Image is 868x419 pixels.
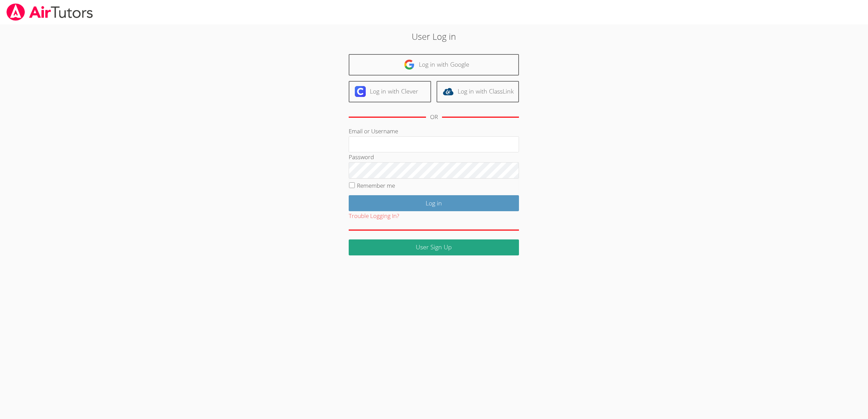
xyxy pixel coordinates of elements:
button: Trouble Logging In? [349,211,399,221]
a: Log in with Clever [349,81,431,102]
label: Remember me [357,182,395,189]
a: User Sign Up [349,239,519,255]
a: Log in with ClassLink [437,81,519,102]
img: classlink-logo-d6bb404cc1216ec64c9a2012d9dc4662098be43eaf13dc465df04b49fa7ab582.svg [443,86,454,97]
img: google-logo-50288ca7cdecda66e5e0955fdab243c47b7ad437acaf1139b6f446037453330a.svg [404,59,415,70]
label: Email or Username [349,127,398,135]
label: Password [349,153,374,161]
h2: User Log in [200,30,668,43]
img: airtutors_banner-c4298cdbf04f3fff15de1276eac7730deb9818008684d7c2e4769d2f7ddbe033.png [6,3,94,21]
input: Log in [349,195,519,211]
a: Log in with Google [349,54,519,76]
img: clever-logo-6eab21bc6e7a338710f1a6ff85c0baf02591cd810cc4098c63d3a4b26e2feb20.svg [355,86,366,97]
div: OR [430,112,438,122]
